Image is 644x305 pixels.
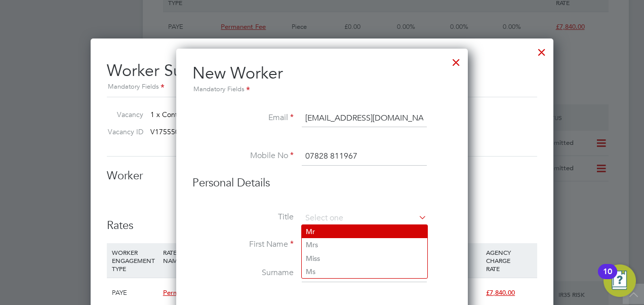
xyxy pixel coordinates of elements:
[107,169,537,183] h3: Worker
[484,243,535,278] div: AGENCY CHARGE RATE
[302,225,427,238] li: Mr
[192,176,452,190] h3: Personal Details
[192,112,294,123] label: Email
[302,238,427,251] li: Mrs
[107,195,208,205] label: Worker
[302,252,427,265] li: Miss
[192,84,452,95] div: Mandatory Fields
[103,110,143,119] label: Vacancy
[109,243,160,278] div: WORKER ENGAGEMENT TYPE
[603,264,636,297] button: Open Resource Center, 10 new notifications
[160,243,228,270] div: RATE NAME
[107,82,537,93] div: Mandatory Fields
[302,265,427,278] li: Ms
[107,53,537,93] h2: Worker Submission
[192,239,294,250] label: First Name
[107,218,537,233] h3: Rates
[150,127,179,136] span: V175550
[486,288,515,297] span: £7,840.00
[150,110,262,119] span: 1 x Contract Manager - Contract…
[192,212,294,222] label: Title
[603,272,612,285] div: 10
[103,127,143,136] label: Vacancy ID
[192,268,294,278] label: Surname
[163,288,208,297] span: Permanent Fee
[192,63,452,95] h2: New Worker
[192,150,294,161] label: Mobile No
[302,211,427,226] input: Select one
